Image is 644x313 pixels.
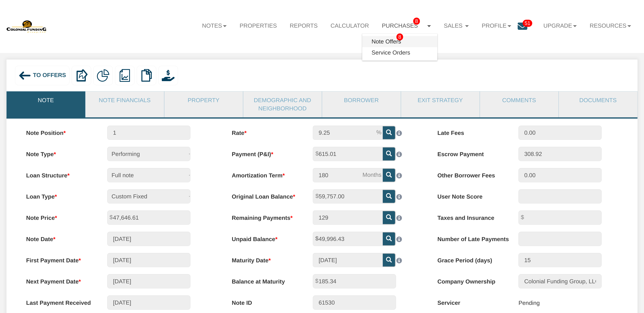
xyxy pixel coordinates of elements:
input: MM/DD/YYYY [107,274,190,288]
input: MM/DD/YYYY [107,232,190,246]
a: Note Financials [85,91,164,109]
input: MM/DD/YYYY [313,253,383,267]
a: Upgrade [537,18,583,34]
label: Rate [225,126,306,137]
a: Service Orders [362,47,437,58]
label: Balance at Maturity [225,274,306,286]
label: Other Borrower Fees [430,168,511,180]
a: Profile [475,18,518,34]
img: back_arrow_left_icon.svg [18,69,31,82]
label: Original Loan Balance [225,189,306,201]
a: Sales [437,18,475,34]
label: Next Payment Date [19,274,100,286]
a: Documents [559,91,637,109]
img: purchase_offer.png [162,69,174,82]
a: Property [164,91,243,109]
a: Comments [480,91,558,109]
label: Unpaid Balance [225,232,306,243]
label: Taxes and Insurance [430,211,511,222]
input: MM/DD/YYYY [107,295,190,310]
label: Note Position [19,126,100,137]
span: 8 [413,18,420,25]
label: Note Type [19,147,100,158]
img: 579666 [6,20,47,33]
a: Note [7,91,85,109]
a: Calculator [324,18,375,33]
img: reports.png [118,69,131,82]
label: Servicer [430,295,511,307]
span: 51 [523,20,532,27]
label: Grace Period (days) [430,253,511,265]
input: This field can contain only numeric characters [313,126,383,140]
label: Amortization Term [225,168,306,180]
span: To Offers [33,72,66,78]
a: Notes [196,18,233,34]
label: User Note Score [430,189,511,201]
label: Note Price [19,211,100,222]
a: Demographic and Neighborhood [243,91,322,117]
label: Loan Structure [19,168,100,180]
label: Late Fees [430,126,511,137]
a: Reports [283,18,324,33]
label: Payment (P&I) [225,147,306,158]
label: Number of Late Payments [430,232,511,243]
label: First Payment Date [19,253,100,265]
a: Resources [583,18,638,34]
img: copy.png [140,69,153,82]
img: partial.png [97,69,109,82]
label: Loan Type [19,189,100,201]
a: Exit Strategy [401,91,479,109]
a: Note Offers8 [362,36,437,47]
input: MM/DD/YYYY [107,253,190,267]
a: Borrower [322,91,401,109]
label: Maturity Date [225,253,306,265]
a: Properties [233,18,283,33]
label: Escrow Payment [430,147,511,158]
label: Last Payment Received [19,295,100,307]
a: Purchases8 [375,18,437,34]
label: Note ID [225,295,306,307]
label: Company Ownership [430,274,511,286]
div: Pending [518,295,540,310]
a: 51 [518,18,537,38]
label: Remaining Payments [225,211,306,222]
span: 8 [396,33,403,40]
label: Note Date [19,232,100,243]
img: export.svg [75,69,88,82]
